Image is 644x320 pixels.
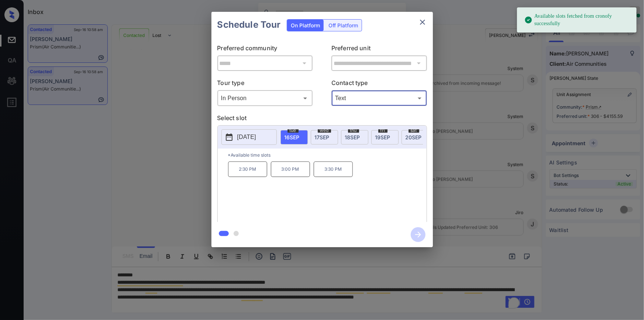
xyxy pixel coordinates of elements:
[371,130,399,144] div: date-select
[375,134,390,140] span: 19 SEP
[402,130,429,144] div: date-select
[228,149,427,161] p: *Available time slots
[524,10,631,30] div: Available slots fetched from cronofy successfully
[325,20,362,31] div: Off Platform
[341,130,368,144] div: date-select
[348,128,359,133] span: thu
[311,130,338,144] div: date-select
[378,128,388,133] span: fri
[406,225,430,244] button: btn-next
[280,130,308,144] div: date-select
[219,92,311,104] div: In Person
[318,128,331,133] span: wed
[285,134,300,140] span: 16 SEP
[217,113,427,125] p: Select slot
[333,92,425,104] div: Text
[217,44,313,55] p: Preferred community
[287,20,324,31] div: On Platform
[271,161,310,177] p: 3:00 PM
[287,128,299,133] span: tue
[217,78,313,90] p: Tour type
[211,12,287,38] h2: Schedule Tour
[345,134,360,140] span: 18 SEP
[331,44,427,55] p: Preferred unit
[221,129,277,145] button: [DATE]
[228,161,267,177] p: 2:30 PM
[237,133,256,142] p: [DATE]
[409,128,419,133] span: sat
[315,134,330,140] span: 17 SEP
[415,15,430,30] button: close
[406,134,422,140] span: 20 SEP
[314,161,353,177] p: 3:30 PM
[331,78,427,90] p: Contact type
